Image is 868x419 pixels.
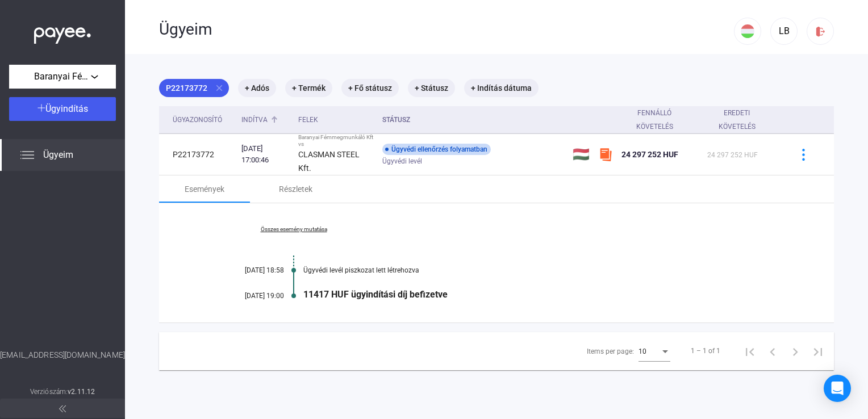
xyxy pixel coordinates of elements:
[241,113,268,127] div: Indítva
[341,79,399,97] mat-chip: + Fő státusz
[807,18,834,45] button: logout-red
[621,106,688,133] div: Fennálló követelés
[279,182,312,196] div: Részletek
[707,106,767,133] div: Eredeti követelés
[43,148,73,162] span: Ügyeim
[707,151,758,159] span: 24 297 252 HUF
[824,375,851,402] div: Open Intercom Messenger
[639,344,670,358] mat-select: Items per page:
[37,104,45,112] img: plus-white.svg
[741,24,754,38] img: HU
[298,113,318,127] div: Felek
[238,79,276,97] mat-chip: + Adós
[761,340,784,362] button: Previous page
[216,292,284,300] div: [DATE] 19:00
[59,405,66,412] img: arrow-double-left-grey.svg
[784,340,807,362] button: Next page
[599,148,612,161] img: szamlazzhu-mini
[738,340,761,362] button: First page
[303,289,777,300] div: 11417 HUF ügyindítási díj befizetve
[214,83,224,93] mat-icon: close
[807,340,829,362] button: Last page
[798,149,809,161] img: more-blue
[241,113,289,127] div: Indítva
[382,154,422,168] span: Ügyvédi levél
[45,103,88,114] span: Ügyindítás
[568,134,594,175] td: 🇭🇺
[707,106,777,133] div: Eredeti követelés
[639,347,646,355] span: 10
[298,134,373,148] div: Baranyai Fémmegmunkáló Kft vs
[734,18,761,45] button: HU
[241,143,289,166] div: [DATE] 17:00:46
[9,97,116,121] button: Ügyindítás
[774,24,794,38] div: LB
[285,79,332,97] mat-chip: + Termék
[159,20,734,39] div: Ügyeim
[382,144,491,155] div: Ügyvédi ellenőrzés folyamatban
[34,70,91,83] span: Baranyai Fémmegmunkáló Kft
[173,113,222,127] div: Ügyazonosító
[621,150,678,159] span: 24 297 252 HUF
[159,134,237,175] td: P22173772
[587,345,634,358] div: Items per page:
[216,266,284,274] div: [DATE] 18:58
[159,79,229,97] mat-chip: P22173772
[378,106,568,134] th: Státusz
[34,21,91,44] img: white-payee-white-dot.svg
[691,344,720,358] div: 1 – 1 of 1
[68,388,95,396] strong: v2.11.12
[464,79,539,97] mat-chip: + Indítás dátuma
[20,148,34,162] img: list.svg
[621,106,698,133] div: Fennálló követelés
[9,65,116,89] button: Baranyai Fémmegmunkáló Kft
[303,266,777,274] div: Ügyvédi levél piszkozat lett létrehozva
[216,226,372,233] a: Összes esemény mutatása
[770,18,798,45] button: LB
[298,150,360,173] strong: CLASMAN STEEL Kft.
[185,182,224,196] div: Események
[791,143,815,166] button: more-blue
[408,79,455,97] mat-chip: + Státusz
[173,113,232,127] div: Ügyazonosító
[298,113,373,127] div: Felek
[815,26,827,37] img: logout-red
